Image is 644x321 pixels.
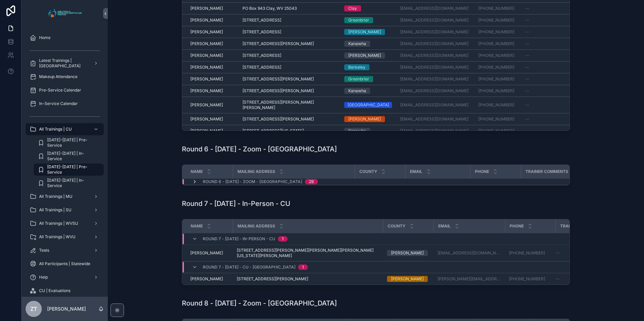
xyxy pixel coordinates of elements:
a: [PHONE_NUMBER] [478,6,521,11]
a: [PHONE_NUMBER] [478,88,514,94]
a: [EMAIL_ADDRESS][DOMAIN_NAME] [400,6,469,11]
span: Email [410,169,422,174]
a: [DATE]-[DATE] | Pre-Service [34,164,104,176]
span: All Trainings | WVSU [39,221,78,226]
a: [PHONE_NUMBER] [478,65,521,70]
a: Kanawha [344,41,392,47]
span: -- [525,116,529,122]
a: [PERSON_NAME] [190,41,234,46]
a: [PHONE_NUMBER] [478,65,514,70]
a: [PHONE_NUMBER] [478,29,521,35]
span: -- [525,65,529,70]
span: [DATE]-[DATE] | Pre-Service [47,137,97,148]
a: [STREET_ADDRESS][PERSON_NAME] [243,76,336,82]
a: [PERSON_NAME] [190,29,234,35]
a: [STREET_ADDRESS][PERSON_NAME] [243,88,336,94]
a: -- [525,65,582,70]
a: -- [525,102,582,108]
a: [DATE]-[DATE] | In-Service [34,150,104,162]
span: All Trainings | CU [39,127,72,132]
a: -- [525,41,582,46]
span: Makeup Attendance [39,74,77,79]
h1: Round 7 - [DATE] - In-Person - CU [182,199,290,208]
a: [STREET_ADDRESS][PERSON_NAME] [237,276,379,282]
a: Latest Trainings | [GEOGRAPHIC_DATA] [26,57,104,69]
a: [EMAIL_ADDRESS][DOMAIN_NAME] [438,250,501,256]
a: Makeup Attendance [26,71,104,83]
a: [EMAIL_ADDRESS][DOMAIN_NAME] [400,41,469,46]
a: [EMAIL_ADDRESS][DOMAIN_NAME] [400,29,469,35]
a: -- [525,6,582,11]
a: [STREET_ADDRESS][PERSON_NAME] [243,116,336,122]
div: [PERSON_NAME] [348,52,381,59]
span: CU | Evaluations [39,288,70,293]
a: Help [26,271,104,283]
span: Email [438,223,451,229]
span: [DATE]-[DATE] | Pre-Service [47,164,97,175]
a: [EMAIL_ADDRESS][DOMAIN_NAME] [400,102,469,108]
span: [STREET_ADDRESS][PERSON_NAME] [243,41,314,46]
span: [STREET_ADDRESS][PERSON_NAME] [243,76,314,82]
a: Pre-Service Calendar [26,84,104,96]
span: -- [525,29,529,35]
a: Clay [344,5,392,11]
a: [PHONE_NUMBER] [509,250,551,256]
span: Round 7 - [DATE] - CU - [GEOGRAPHIC_DATA] [203,264,295,270]
span: In-Service Calendar [39,101,78,106]
span: -- [525,53,529,58]
span: Phone [510,223,524,229]
a: Greenbrier [344,76,392,82]
span: [DATE]-[DATE] | In-Service [47,178,97,188]
a: [PERSON_NAME] [190,88,234,94]
span: -- [525,6,529,11]
span: Latest Trainings | [GEOGRAPHIC_DATA] [39,58,88,69]
span: [PERSON_NAME] [190,250,223,256]
a: [STREET_ADDRESS][PERSON_NAME] [243,41,336,46]
a: [PHONE_NUMBER] [478,128,514,134]
a: -- [525,29,582,35]
span: ZT [30,305,37,313]
a: [PERSON_NAME] [190,276,229,282]
a: [PHONE_NUMBER] [478,53,514,58]
a: [PHONE_NUMBER] [478,116,514,122]
div: [GEOGRAPHIC_DATA] [348,102,389,108]
a: [EMAIL_ADDRESS][DOMAIN_NAME] [400,128,470,134]
a: [PERSON_NAME] [190,76,234,82]
a: [PHONE_NUMBER] [478,102,521,108]
a: All Trainings | MU [26,190,104,203]
span: Help [39,275,48,280]
span: Home [39,35,51,40]
a: [PHONE_NUMBER] [509,276,551,282]
a: Kanawha [344,88,392,94]
a: Home [26,32,104,44]
a: -- [525,116,582,122]
a: [PERSON_NAME] [190,53,234,58]
span: [STREET_ADDRESS][PERSON_NAME] [243,88,314,94]
span: Name [191,169,203,174]
div: Kanawha [348,88,366,94]
a: [EMAIL_ADDRESS][DOMAIN_NAME] [400,29,470,35]
a: Greenbrier [344,17,392,23]
a: [EMAIL_ADDRESS][DOMAIN_NAME] [400,88,469,94]
span: Round 6 - [DATE] - Zoom - [GEOGRAPHIC_DATA] [203,179,302,184]
span: [PERSON_NAME] [190,65,223,70]
a: [PERSON_NAME] [344,116,392,122]
a: [PHONE_NUMBER] [478,17,514,23]
a: [PERSON_NAME] [190,116,234,122]
a: [EMAIL_ADDRESS][DOMAIN_NAME] [400,76,469,82]
a: [EMAIL_ADDRESS][DOMAIN_NAME] [400,65,469,70]
h1: Round 8 - [DATE] - Zoom - [GEOGRAPHIC_DATA] [182,298,337,308]
a: [EMAIL_ADDRESS][DOMAIN_NAME] [400,17,469,23]
a: [PERSON_NAME][EMAIL_ADDRESS][DOMAIN_NAME] [438,276,501,282]
div: [PERSON_NAME] [348,29,381,35]
a: [PHONE_NUMBER] [478,116,521,122]
span: [STREET_ADDRESS] [243,53,281,58]
a: -- [556,276,604,282]
span: Mailing Address [237,169,275,174]
a: [STREET_ADDRESS][PERSON_NAME][PERSON_NAME][PERSON_NAME][US_STATE][PERSON_NAME] [237,248,379,258]
a: [PERSON_NAME] [387,250,429,256]
span: -- [556,276,560,282]
div: 29 [309,179,314,184]
a: -- [525,17,582,23]
div: Kanawha [348,41,366,47]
